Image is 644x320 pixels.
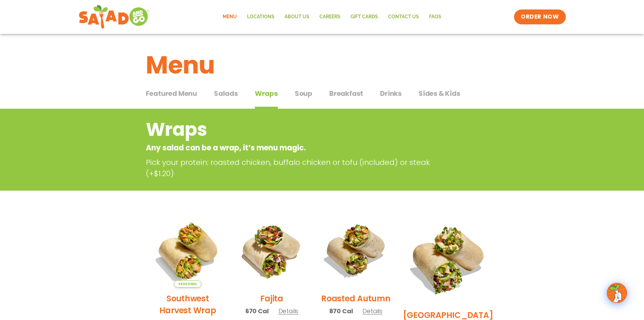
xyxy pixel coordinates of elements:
[403,214,493,304] img: Product photo for BBQ Ranch Wrap
[319,214,393,287] img: Product photo for Roasted Autumn Wrap
[521,13,559,21] span: ORDER NOW
[242,9,280,25] a: Locations
[218,9,446,25] nav: Menu
[514,9,565,24] a: ORDER NOW
[380,88,402,99] span: Drinks
[151,214,225,287] img: Product photo for Southwest Harvest Wrap
[260,293,283,304] h2: Fajita
[174,280,201,287] span: Seasonal
[279,307,298,315] span: Details
[245,306,269,316] span: 670 Cal
[346,9,383,25] a: GIFT CARDS
[607,283,626,302] img: wpChatIcon
[146,88,197,99] span: Featured Menu
[218,9,242,25] a: Menu
[235,214,309,287] img: Product photo for Fajita Wrap
[146,142,444,153] p: Any salad can be a wrap, it’s menu magic.
[329,88,363,99] span: Breakfast
[146,116,444,143] h2: Wraps
[255,88,278,99] span: Wraps
[383,9,424,25] a: Contact Us
[280,9,314,25] a: About Us
[362,307,382,315] span: Details
[329,306,353,316] span: 870 Cal
[321,293,391,304] h2: Roasted Autumn
[146,47,498,83] h1: Menu
[214,88,238,99] span: Salads
[79,3,150,30] img: new-SAG-logo-768×292
[424,9,446,25] a: FAQs
[419,88,460,99] span: Sides & Kids
[146,157,447,179] p: Pick your protein: roasted chicken, buffalo chicken or tofu (included) or steak (+$1.20)
[314,9,346,25] a: Careers
[295,88,312,99] span: Soup
[146,86,498,109] div: Tabbed content
[151,293,225,316] h2: Southwest Harvest Wrap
